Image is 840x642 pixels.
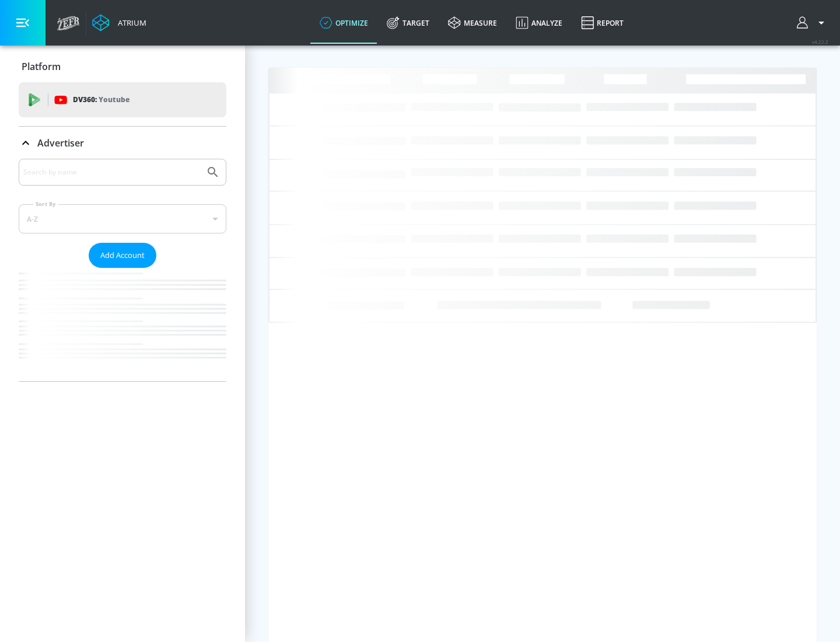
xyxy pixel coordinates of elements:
a: Atrium [92,14,146,32]
label: Sort By [33,200,58,208]
div: DV360: Youtube [19,82,226,117]
a: Target [377,2,439,44]
span: v 4.22.2 [812,39,828,45]
a: measure [439,2,506,44]
div: A-Z [19,204,226,233]
p: Youtube [99,93,129,106]
span: Add Account [100,249,145,262]
p: Platform [22,60,61,73]
p: Advertiser [37,137,84,149]
button: Add Account [89,243,156,268]
div: Advertiser [19,127,226,159]
a: Report [572,2,633,44]
a: optimize [310,2,377,44]
div: Atrium [113,18,146,28]
input: Search by name [23,165,200,180]
div: Platform [19,50,226,83]
a: Analyze [506,2,572,44]
div: Advertiser [19,159,226,381]
p: DV360: [73,93,129,106]
nav: list of Advertiser [19,268,226,381]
